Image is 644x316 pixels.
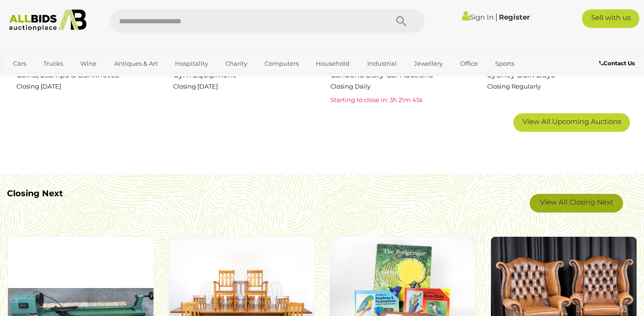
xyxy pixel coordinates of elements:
a: Sports [489,56,520,71]
a: Sell with us [582,9,639,28]
span: Starting to close in: 3h 21m 45s [330,96,422,103]
a: Cars [7,56,32,71]
img: Allbids.com.au [5,9,91,31]
p: Closing [DATE] [16,81,154,92]
a: Household [310,56,356,71]
a: Office [454,56,484,71]
a: Jewellery [408,56,449,71]
a: Sign In [462,13,494,21]
span: View All Upcoming Auctions [523,117,621,126]
a: Antiques & Art [108,56,164,71]
a: Charity [219,56,253,71]
a: Trucks [37,56,69,71]
a: Hospitality [169,56,214,71]
h2: Coins, Stamps & Banknotes [16,69,154,79]
a: Contact Us [599,58,637,69]
p: Closing [DATE] [173,81,311,92]
p: Closing Daily [330,81,469,92]
a: [GEOGRAPHIC_DATA] [7,71,85,87]
h2: Gym Equipment [173,69,311,79]
button: Search [378,9,425,33]
p: Closing Regularly [487,81,625,92]
a: View All Closing Next [530,194,623,213]
h2: Canberra Daily Car Auctions [330,69,469,79]
span: | [495,12,497,22]
b: Closing Next [7,188,63,199]
a: Industrial [361,56,403,71]
a: Computers [259,56,305,71]
h2: Sydney Bulk Buys [487,69,625,79]
b: Contact Us [599,60,635,67]
a: Register [499,13,530,21]
a: View All Upcoming Auctions [513,113,630,132]
a: Wine [74,56,103,71]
